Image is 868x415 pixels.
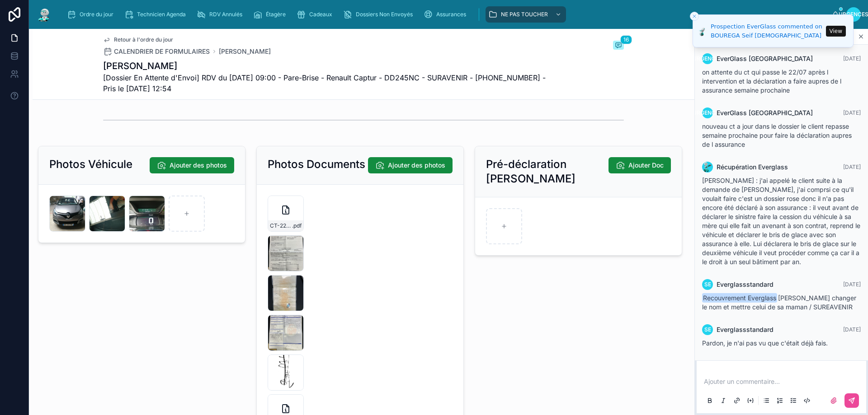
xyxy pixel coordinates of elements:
a: Dossiers Non Envoyés [340,6,419,23]
font: Récupération [717,163,756,171]
font: CT-22_07 [270,222,295,229]
font: [PERSON_NAME] : j'ai appelé le client suite à la demande de [PERSON_NAME], j'ai comprsi ce qu'il ... [702,177,860,266]
a: Cadeaux [294,6,339,23]
font: Cadeaux [309,11,332,18]
font: [DATE] [843,326,861,333]
font: [DATE] [843,163,861,170]
font: SE [704,326,711,333]
font: standard [746,280,774,288]
font: Everglass [758,163,788,171]
font: [GEOGRAPHIC_DATA] [749,109,813,117]
button: View [826,26,846,37]
font: [DATE] [843,109,861,116]
a: [PERSON_NAME] [219,47,271,56]
div: Prospection EverGlass commented on BOUREGA Seif [DEMOGRAPHIC_DATA] [711,22,823,40]
img: Logo de l'application [36,7,52,22]
font: Technicien Agenda [137,11,186,18]
font: Ajouter Doc [628,161,664,169]
a: Étagère [250,6,292,23]
font: Ordre du jour [80,11,113,18]
a: NE PAS TOUCHER [486,6,566,23]
font: NE PAS TOUCHER [501,11,548,18]
button: 16 [613,41,624,51]
button: Ajouter des photos [368,157,453,173]
font: Étagère [266,11,286,18]
font: Retour à l'ordre du jour [114,36,173,43]
font: Recouvrement Everglass [703,294,776,302]
button: Ajouter Doc [609,157,671,173]
font: Everglass [717,326,746,333]
font: RDV Annulés [209,11,242,18]
font: on attente du ct qui passe le 22/07 après l intervention et la déclaration a faire aupres de l as... [702,68,841,94]
font: Dossiers Non Envoyés [356,11,413,18]
font: [DATE] [843,281,861,288]
font: Pardon, je n'ai pas vu que c'était déjà fais. [702,339,828,347]
font: [DATE] [843,55,861,62]
font: Assurances [436,11,466,18]
font: [GEOGRAPHIC_DATA] [749,55,813,62]
button: Close toast [690,12,699,21]
font: Ajouter des photos [388,161,445,169]
font: SE [704,281,711,288]
font: Photos Documents [268,158,365,171]
font: standard [746,326,774,333]
a: CALENDRIER DE FORMULAIRES [103,47,210,56]
font: EverGlass [717,55,747,62]
font: .pdf [292,222,302,229]
font: nouveau ct a jour dans le dossier le client repasse semaine prochaine pour faire la déclaration a... [702,122,852,148]
font: Everglass [717,280,746,288]
font: EverGlass [717,109,747,117]
font: Pré-déclaration [PERSON_NAME] [486,158,576,185]
button: Ajouter des photos [150,157,234,173]
font: 16 [623,36,629,43]
img: Notification icon [699,26,706,37]
a: Ordre du jour [64,6,120,23]
a: Retour à l'ordre du jour [103,36,173,43]
font: CALENDRIER DE FORMULAIRES [114,47,210,55]
font: [Dossier En Attente d'Envoi] RDV du [DATE] 09:00 - Pare-Brise - Renault Captur - DD245NC - SURAVE... [103,73,546,93]
font: Urgences [693,55,722,62]
font: Photos Véhicule [49,158,132,171]
a: Technicien Agenda [122,6,192,23]
a: RDV Annulés [194,6,249,23]
font: Ajouter des photos [170,161,227,169]
font: [PERSON_NAME] [219,47,271,55]
a: Assurances [421,6,472,23]
div: contenu déroulant [60,5,832,24]
font: [PERSON_NAME] changer le nom et mettre celui de sa maman / SUREAVENIR [702,294,856,311]
font: Urgences [693,109,722,116]
font: [PERSON_NAME] [103,61,177,71]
